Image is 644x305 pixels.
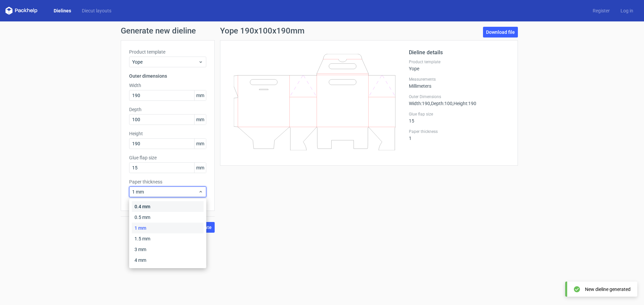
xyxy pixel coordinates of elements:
[483,27,518,37] a: Download file
[48,7,76,14] a: Dielines
[409,59,509,65] label: Product template
[409,111,509,124] div: 15
[129,106,206,113] label: Depth
[194,90,206,100] span: mm
[132,201,204,212] div: 0.4 mm
[129,73,206,79] h3: Outer dimensions
[76,7,117,14] a: Diecut layouts
[615,7,639,14] a: Log in
[132,212,204,223] div: 0.5 mm
[194,115,206,125] span: mm
[129,130,206,137] label: Height
[585,286,631,293] div: New dieline generated
[132,255,204,265] div: 4 mm
[121,27,523,35] h1: Generate new dieline
[430,101,452,106] span: , Depth : 100
[132,244,204,255] div: 3 mm
[129,154,206,161] label: Glue flap size
[132,59,198,65] span: Yope
[409,59,509,71] div: Yope
[132,233,204,244] div: 1.5 mm
[194,139,206,149] span: mm
[409,129,509,141] div: 1
[132,188,198,195] span: 1 mm
[194,163,206,173] span: mm
[220,27,305,35] h1: Yope 190x100x190mm
[129,178,206,185] label: Paper thickness
[452,101,476,106] span: , Height : 190
[587,7,615,14] a: Register
[409,49,509,57] h2: Dieline details
[129,49,206,55] label: Product template
[132,223,204,233] div: 1 mm
[409,129,509,134] label: Paper thickness
[409,77,509,82] label: Measurements
[129,82,206,89] label: Width
[409,101,430,106] span: Width : 190
[409,111,509,117] label: Glue flap size
[409,94,509,99] label: Outer Dimensions
[409,77,509,89] div: Millimeters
